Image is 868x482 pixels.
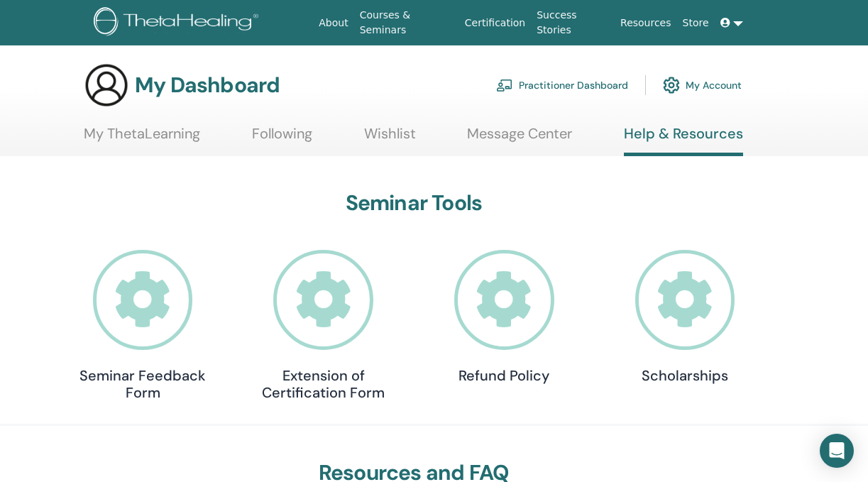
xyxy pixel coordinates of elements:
a: Store [677,10,715,36]
a: Message Center [467,125,572,153]
a: Courses & Seminars [354,2,459,43]
h3: Seminar Tools [72,190,756,216]
a: Certification [459,10,531,36]
img: generic-user-icon.jpg [84,62,129,108]
h4: Refund Policy [433,367,575,384]
a: Success Stories [531,2,615,43]
a: My ThetaLearning [84,125,200,153]
h4: Extension of Certification Form [253,367,395,401]
img: chalkboard-teacher.svg [496,79,513,92]
h4: Seminar Feedback Form [72,367,214,401]
a: About [313,10,353,36]
a: Help & Resources [624,125,743,156]
h3: My Dashboard [135,72,280,98]
img: logo.png [94,7,263,39]
h4: Scholarships [614,367,756,384]
a: Resources [615,10,677,36]
img: cog.svg [663,73,680,97]
a: Following [252,125,312,153]
a: Practitioner Dashboard [496,70,628,101]
a: Seminar Feedback Form [72,250,214,401]
a: Wishlist [364,125,416,153]
a: Refund Policy [433,250,575,384]
a: Scholarships [614,250,756,384]
a: My Account [663,70,742,101]
div: Open Intercom Messenger [820,434,854,468]
a: Extension of Certification Form [253,250,395,401]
